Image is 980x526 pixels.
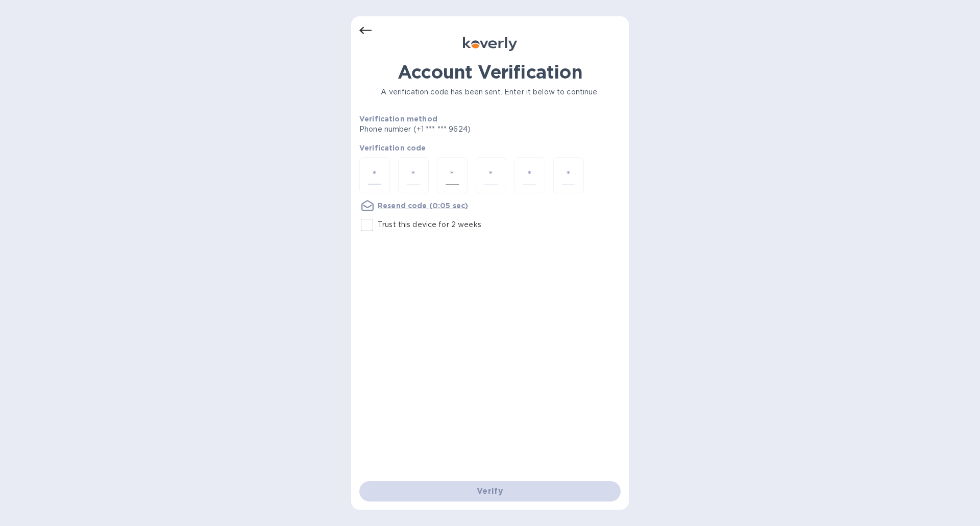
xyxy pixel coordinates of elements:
p: Phone number (+1 *** *** 9624) [359,124,549,135]
p: A verification code has been sent. Enter it below to continue. [359,87,621,97]
p: Trust this device for 2 weeks [378,219,481,230]
u: Resend code (0:05 sec) [378,202,468,210]
h1: Account Verification [359,61,621,83]
p: Verification code [359,143,621,153]
b: Verification method [359,115,437,123]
